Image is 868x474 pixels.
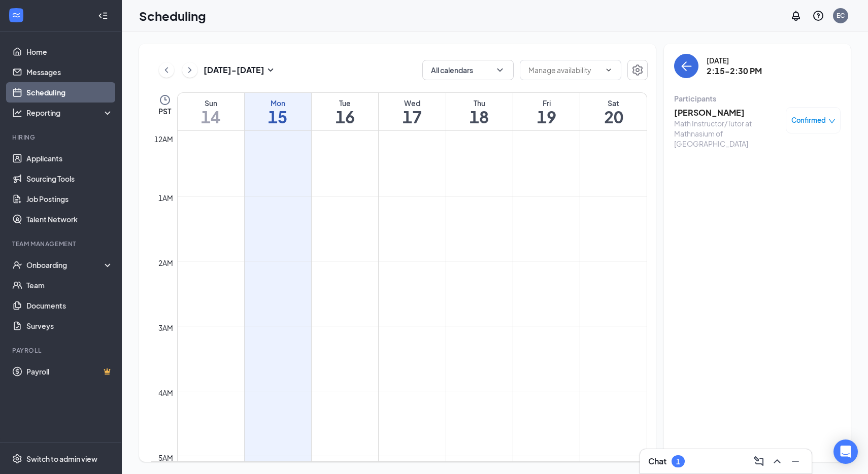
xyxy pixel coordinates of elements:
[12,260,22,270] svg: UserCheck
[495,65,505,75] svg: ChevronDown
[26,361,113,382] a: PayrollCrown
[580,93,647,130] a: September 20, 2025
[264,64,277,76] svg: SmallChevronDown
[156,452,175,463] div: 5am
[312,93,378,130] a: September 16, 2025
[674,107,781,118] h3: [PERSON_NAME]
[771,455,783,467] svg: ChevronUp
[680,60,692,72] svg: ArrowLeft
[159,62,174,78] button: ChevronLeft
[422,60,514,80] button: All calendarsChevronDown
[178,93,244,130] a: September 14, 2025
[790,10,802,22] svg: Notifications
[791,115,826,125] span: Confirmed
[12,108,22,118] svg: Analysis
[707,65,762,77] h3: 2:15-2:30 PM
[152,133,175,145] div: 12am
[245,108,311,125] h1: 15
[379,98,445,108] div: Wed
[26,454,97,464] div: Switch to admin view
[707,55,762,65] div: [DATE]
[12,454,22,464] svg: Settings
[156,387,175,398] div: 4am
[159,94,171,106] svg: Clock
[26,295,113,316] a: Documents
[26,82,113,103] a: Scheduling
[833,439,858,464] div: Open Intercom Messenger
[379,93,445,130] a: September 17, 2025
[26,275,113,295] a: Team
[12,133,111,142] div: Hiring
[26,168,113,189] a: Sourcing Tools
[513,108,580,125] h1: 19
[674,54,698,78] button: back-button
[753,455,765,467] svg: ComposeMessage
[446,93,513,130] a: September 18, 2025
[580,98,647,108] div: Sat
[312,98,378,108] div: Tue
[312,108,378,125] h1: 16
[156,322,175,333] div: 3am
[676,457,680,466] div: 1
[26,62,113,82] a: Messages
[139,7,206,24] h1: Scheduling
[158,106,171,116] span: PST
[26,42,113,62] a: Home
[26,316,113,336] a: Surveys
[513,93,580,130] a: September 19, 2025
[379,108,445,125] h1: 17
[26,148,113,168] a: Applicants
[204,64,264,76] h3: [DATE] - [DATE]
[178,98,244,108] div: Sun
[812,10,824,22] svg: QuestionInfo
[580,108,647,125] h1: 20
[751,453,767,469] button: ComposeMessage
[156,192,175,204] div: 1am
[26,189,113,209] a: Job Postings
[156,257,175,268] div: 2am
[178,108,244,125] h1: 14
[648,456,666,467] h3: Chat
[12,240,111,248] div: Team Management
[837,11,845,20] div: EC
[245,93,311,130] a: September 15, 2025
[26,260,105,270] div: Onboarding
[245,98,311,108] div: Mon
[787,453,804,469] button: Minimize
[674,93,841,104] div: Participants
[627,60,648,80] button: Settings
[789,455,802,467] svg: Minimize
[528,64,600,76] input: Manage availability
[446,108,513,125] h1: 18
[769,453,785,469] button: ChevronUp
[605,66,613,74] svg: ChevronDown
[185,64,195,76] svg: ChevronRight
[11,10,21,20] svg: WorkstreamLogo
[182,62,197,78] button: ChevronRight
[446,98,513,108] div: Thu
[513,98,580,108] div: Fri
[98,11,108,21] svg: Collapse
[12,346,111,355] div: Payroll
[161,64,172,76] svg: ChevronLeft
[674,118,781,149] div: Math Instructor/Tutor at Mathnasium of [GEOGRAPHIC_DATA]
[828,118,836,125] span: down
[26,209,113,229] a: Talent Network
[26,108,114,118] div: Reporting
[631,64,644,76] svg: Settings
